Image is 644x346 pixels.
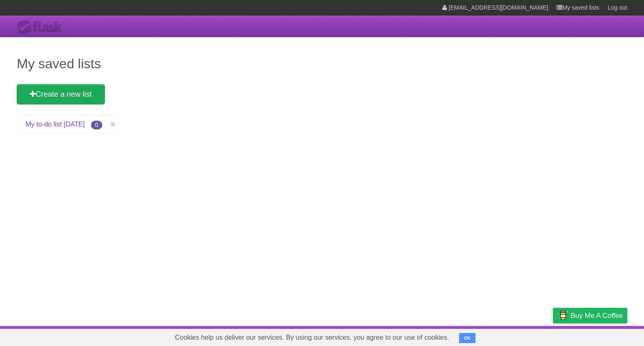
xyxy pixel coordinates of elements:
a: Developers [469,328,503,344]
span: 0 [91,121,103,129]
span: Buy me a coffee [571,308,623,323]
div: Flask [17,20,67,35]
a: Buy me a coffee [553,308,627,323]
h1: My saved lists [17,54,627,74]
a: Create a new list [17,84,105,104]
a: Privacy [542,328,564,344]
img: Buy me a coffee [557,308,569,323]
a: Terms [514,328,532,344]
a: About [441,328,459,344]
button: OK [459,333,475,343]
span: Cookies help us deliver our services. By using our services, you agree to our use of cookies. [166,329,457,346]
a: My to-do list [DATE] [26,121,85,128]
a: Suggest a feature [574,328,627,344]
